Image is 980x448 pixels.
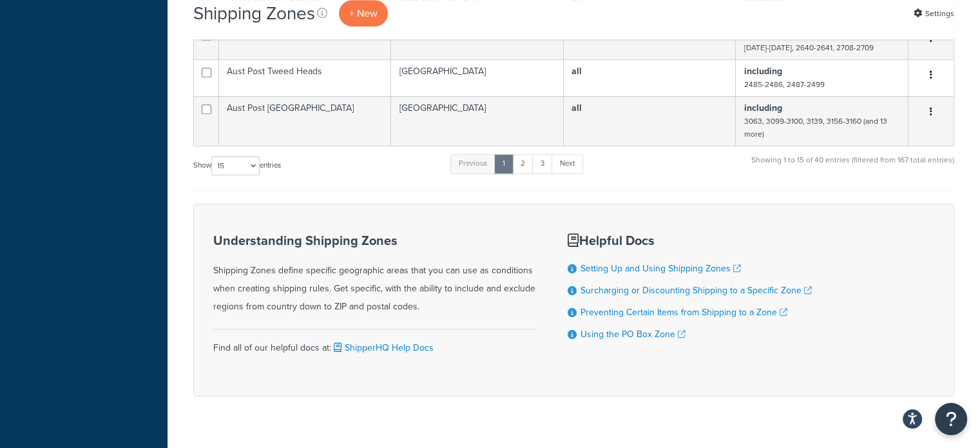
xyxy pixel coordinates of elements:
[219,59,391,96] td: Aust Post Tweed Heads
[193,156,281,175] label: Show entries
[391,96,564,146] td: [GEOGRAPHIC_DATA]
[213,329,535,357] div: Find all of our helpful docs at:
[349,6,378,21] span: + New
[581,327,686,341] a: Using the PO Box Zone
[581,284,812,297] a: Surcharging or Discounting Shipping to a Specific Zone
[914,5,954,23] a: Settings
[193,1,315,26] h1: Shipping Zones
[568,233,812,248] h3: Helpful Docs
[450,154,495,173] a: Previous
[213,233,535,316] div: Shipping Zones define specific geographic areas that you can use as conditions when creating ship...
[744,115,887,140] small: 3063, 3099-3100, 3139, 3156-3160 (and 13 more)
[512,154,533,173] a: 2
[494,154,514,173] a: 1
[331,341,434,355] a: ShipperHQ Help Docs
[751,153,954,180] div: Showing 1 to 15 of 40 entries (filtered from 167 total entries)
[391,23,564,59] td: [GEOGRAPHIC_DATA]
[935,403,967,435] button: Open Resource Center
[572,101,582,115] b: all
[211,156,260,175] select: Showentries
[213,233,535,248] h3: Understanding Shipping Zones
[581,306,787,319] a: Preventing Certain Items from Shipping to a Zone
[219,96,391,146] td: Aust Post [GEOGRAPHIC_DATA]
[572,64,582,78] b: all
[219,23,391,59] td: Aust Post Albury
[744,42,873,54] small: [DATE]-[DATE], 2640-2641, 2708-2709
[532,154,553,173] a: 3
[552,154,583,173] a: Next
[581,262,741,275] a: Setting Up and Using Shipping Zones
[744,64,782,78] b: including
[744,101,782,115] b: including
[744,79,824,90] small: 2485-2486, 2487-2499
[391,59,564,96] td: [GEOGRAPHIC_DATA]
